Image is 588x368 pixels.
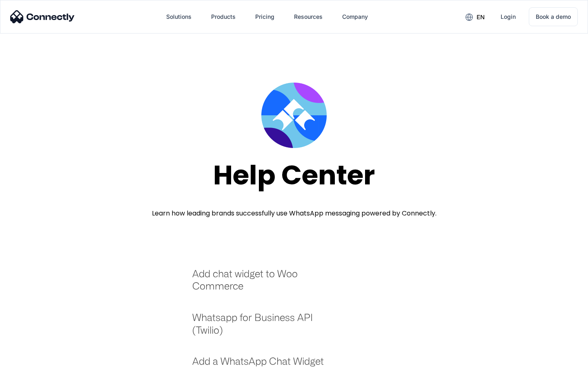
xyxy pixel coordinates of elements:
[494,7,522,27] a: Login
[477,11,485,23] div: en
[16,354,49,365] ul: Language list
[152,209,437,218] div: Learn how leading brands successfully use WhatsApp messaging powered by Connectly.
[192,311,335,344] a: Whatsapp for Business API (Twilio)
[294,11,323,22] div: Resources
[342,11,368,22] div: Company
[213,160,375,190] div: Help Center
[211,11,236,22] div: Products
[166,11,192,22] div: Solutions
[8,354,49,365] aside: Language selected: English
[501,11,516,22] div: Login
[10,10,75,23] img: Connectly Logo
[192,267,335,301] a: Add chat widget to Woo Commerce
[255,11,274,22] div: Pricing
[529,7,578,26] a: Book a demo
[249,7,281,27] a: Pricing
